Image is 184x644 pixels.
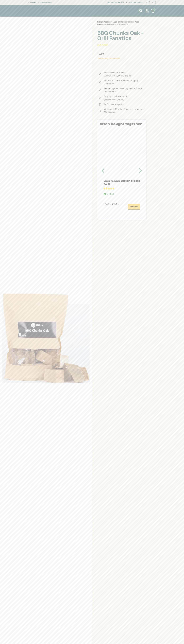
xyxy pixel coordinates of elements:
[147,1,150,4] img: Dutch
[104,134,140,176] img: Large kamado bbq - Grill Bill Pro 2
[30,1,36,4] span: Friends
[139,9,143,12] a: mijn account
[153,8,156,10] span: 0
[125,1,142,4] a: grill bill klantenservice
[127,21,128,23] span: /
[110,1,117,4] span: Recipes
[97,44,109,46] span: 0.00 stars
[104,193,140,196] p: In Stock
[37,1,52,4] a: grill bill ambassadors
[145,0,151,5] a: Switch to Dutch
[104,187,115,190] span: 4.95 stars
[145,9,149,12] a: mijn account
[103,95,145,101] span: Stop by our showroom in [GEOGRAPHIC_DATA]
[128,204,140,210] a: Add to cart: “Large Kamado BBQ 21", Grill Bill Pro II”
[97,21,113,23] a: Kamado Accessories
[114,21,127,23] a: BBQ Smokewood
[97,21,139,25] a: Smoking Wood Chunks
[103,103,124,106] span: 14 Days return period
[107,1,117,4] a: BBQ recepten
[27,1,36,4] a: grill bill vrienden
[104,23,128,25] span: BBQ Chunks Oak – Grill Fanatics
[118,1,124,4] a: grill bill zakeljk
[104,203,111,206] span: 1.349,-
[100,167,106,174] div: Previous
[72,8,95,15] img: Nomad Logo
[98,95,145,101] a: Stop by our showroom in [GEOGRAPHIC_DATA]
[97,57,146,60] p: Temporarily unavailable
[97,52,104,55] span: 10,50
[103,87,145,93] span: Secure payment, even payment in 3 to 36 installments
[103,108,145,114] span: We score 4.94 out of 5 based on more than 500 reviews
[103,23,104,25] span: /
[120,1,124,4] span: B2B
[40,1,52,4] span: Ambassadors
[112,203,119,206] span: 1.199,-
[137,167,144,174] div: Next
[104,180,140,185] a: Large Kamado BBQ 21″, Grill Bill Pro II
[103,71,145,77] span: *Free delivery from 80,- [GEOGRAPHIC_DATA] and BE
[98,87,145,93] a: Secure payment, even payment in 3 to 36 installments
[103,79,145,85] span: Member of Q-Shops Home Shopping Guarantee
[98,71,145,77] a: *Free delivery from 80,- [GEOGRAPHIC_DATA] and BE
[98,79,145,85] a: Member of Q-Shops Home Shopping Guarantee
[100,122,144,126] h2: often bought together
[97,30,146,41] h1: BBQ Chunks Oak – Grill Fanatics
[148,8,158,15] a: 0
[98,108,145,114] a: We score 4.94 out of 5 based on more than 500 reviews
[127,1,142,4] span: Customer service
[152,1,156,4] img: English
[98,103,145,106] a: 14 Days return period
[113,21,114,23] span: /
